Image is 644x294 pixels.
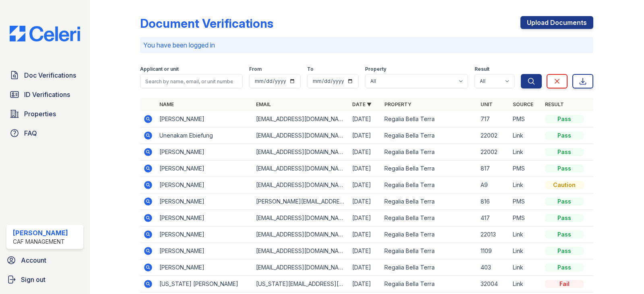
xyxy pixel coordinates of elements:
span: ID Verifications [24,90,70,99]
label: Result [475,66,489,72]
td: 816 [477,193,510,210]
td: [EMAIL_ADDRESS][DOMAIN_NAME] [253,127,349,144]
td: Regalia Bella Terra [381,177,477,193]
div: Pass [545,247,584,255]
div: Pass [545,214,584,222]
span: Sign out [21,275,45,284]
td: [PERSON_NAME] [156,111,252,127]
a: Source [513,101,533,107]
td: [DATE] [349,210,381,226]
a: Email [256,101,271,107]
td: [DATE] [349,144,381,160]
td: [DATE] [349,160,381,177]
div: [PERSON_NAME] [13,228,68,238]
td: Regalia Bella Terra [381,243,477,259]
td: [PERSON_NAME][EMAIL_ADDRESS][PERSON_NAME][DOMAIN_NAME] [253,193,349,210]
td: [DATE] [349,243,381,259]
td: [PERSON_NAME] [156,259,252,276]
iframe: chat widget [610,262,636,286]
td: Regalia Bella Terra [381,226,477,243]
a: Sign out [3,271,87,288]
td: [EMAIL_ADDRESS][DOMAIN_NAME] [253,259,349,276]
td: [PERSON_NAME] [156,210,252,226]
div: Pass [545,230,584,238]
td: PMS [510,210,542,226]
td: [US_STATE] [PERSON_NAME] [156,276,252,292]
td: [EMAIL_ADDRESS][DOMAIN_NAME] [253,144,349,160]
td: Regalia Bella Terra [381,127,477,144]
div: Pass [545,132,584,140]
span: FAQ [24,128,37,138]
td: Unenakam Ebiefung [156,127,252,144]
td: Link [510,127,542,144]
td: Link [510,226,542,243]
td: Regalia Bella Terra [381,144,477,160]
td: [EMAIL_ADDRESS][DOMAIN_NAME] [253,177,349,193]
td: [DATE] [349,193,381,210]
td: PMS [510,111,542,127]
td: [PERSON_NAME] [156,144,252,160]
td: Regalia Bella Terra [381,259,477,276]
td: [DATE] [349,276,381,292]
a: Unit [481,101,493,107]
td: [DATE] [349,226,381,243]
td: [DATE] [349,111,381,127]
div: Pass [545,164,584,173]
p: You have been logged in [143,40,590,50]
a: Date ▼ [352,101,372,107]
td: Regalia Bella Terra [381,276,477,292]
td: [DATE] [349,177,381,193]
td: [EMAIL_ADDRESS][DOMAIN_NAME] [253,243,349,259]
td: [PERSON_NAME] [156,193,252,210]
label: From [249,66,262,72]
input: Search by name, email, or unit number [140,74,243,88]
td: [PERSON_NAME] [156,160,252,177]
td: [PERSON_NAME] [156,226,252,243]
td: Link [510,144,542,160]
td: 22002 [477,144,510,160]
a: ID Verifications [6,86,83,103]
div: Pass [545,197,584,206]
div: Pass [545,148,584,156]
td: Regalia Bella Terra [381,160,477,177]
span: Doc Verifications [24,70,76,80]
a: Name [159,101,174,107]
td: 417 [477,210,510,226]
a: Result [545,101,564,107]
div: Document Verifications [140,16,273,31]
td: [US_STATE][EMAIL_ADDRESS][DOMAIN_NAME] [253,276,349,292]
td: Link [510,177,542,193]
td: 22013 [477,226,510,243]
div: CAF Management [13,238,68,246]
a: Properties [6,106,83,122]
a: FAQ [6,125,83,141]
a: Upload Documents [520,16,593,29]
td: Regalia Bella Terra [381,193,477,210]
label: Applicant or unit [140,66,179,72]
td: Link [510,276,542,292]
td: [PERSON_NAME] [156,243,252,259]
td: [EMAIL_ADDRESS][DOMAIN_NAME] [253,210,349,226]
td: 32004 [477,276,510,292]
td: 717 [477,111,510,127]
td: [DATE] [349,127,381,144]
div: Pass [545,263,584,271]
span: Properties [24,109,56,119]
td: Link [510,259,542,276]
td: [EMAIL_ADDRESS][DOMAIN_NAME] [253,111,349,127]
td: [DATE] [349,259,381,276]
td: Regalia Bella Terra [381,210,477,226]
td: 1109 [477,243,510,259]
div: Fail [545,280,584,288]
td: Link [510,243,542,259]
span: Account [21,255,46,265]
a: Doc Verifications [6,67,83,83]
img: CE_Logo_Blue-a8612792a0a2168367f1c8372b55b34899dd931a85d93a1a3d3e32e68fde9ad4.png [3,26,87,41]
td: A9 [477,177,510,193]
a: Property [384,101,411,107]
td: 403 [477,259,510,276]
a: Account [3,252,87,268]
td: PMS [510,160,542,177]
label: Property [365,66,386,72]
